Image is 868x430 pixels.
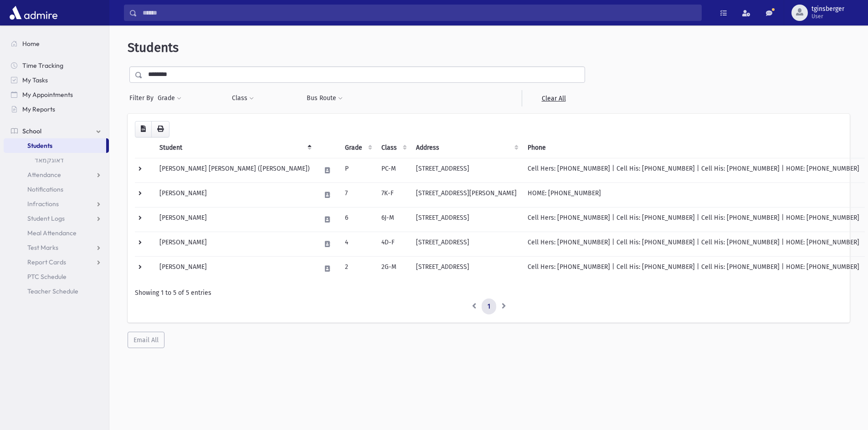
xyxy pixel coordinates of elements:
span: Students [27,142,52,150]
a: PTC Schedule [4,269,109,284]
th: Grade: activate to sort column ascending [339,137,376,158]
td: [STREET_ADDRESS] [411,158,522,182]
span: My Appointments [22,91,73,99]
span: Meal Attendance [27,229,77,237]
td: HOME: [PHONE_NUMBER] [522,182,865,207]
a: Infractions [4,197,109,211]
span: Teacher Schedule [27,287,78,295]
a: Meal Attendance [4,226,109,240]
input: Search [137,5,701,21]
td: 2 [339,256,376,281]
td: [STREET_ADDRESS][PERSON_NAME] [411,182,522,207]
td: PC-M [376,158,411,182]
span: tginsberger [812,5,844,13]
button: Bus Route [306,90,343,106]
a: 1 [482,298,496,315]
button: Print [151,121,169,137]
span: School [22,127,41,135]
td: [STREET_ADDRESS] [411,256,522,281]
span: Test Marks [27,243,58,252]
td: Cell Hers: [PHONE_NUMBER] | Cell His: [PHONE_NUMBER] | Cell His: [PHONE_NUMBER] | HOME: [PHONE_NU... [522,207,865,232]
a: Home [4,36,109,51]
td: [PERSON_NAME] [154,232,315,256]
td: [PERSON_NAME] [154,207,315,232]
span: Attendance [27,171,61,179]
span: My Tasks [22,76,48,84]
th: Student: activate to sort column descending [154,137,315,158]
td: [PERSON_NAME] [154,256,315,281]
td: 7 [339,182,376,207]
span: Student Logs [27,214,65,223]
div: Showing 1 to 5 of 5 entries [135,288,842,298]
a: דאוגקמאד [4,153,109,167]
td: [PERSON_NAME] [PERSON_NAME] ([PERSON_NAME]) [154,158,315,182]
th: Class: activate to sort column ascending [376,137,411,158]
td: [STREET_ADDRESS] [411,232,522,256]
td: Cell Hers: [PHONE_NUMBER] | Cell His: [PHONE_NUMBER] | Cell His: [PHONE_NUMBER] | HOME: [PHONE_NU... [522,158,865,182]
td: 2G-M [376,256,411,281]
td: [STREET_ADDRESS] [411,207,522,232]
a: Students [4,138,106,153]
td: Cell Hers: [PHONE_NUMBER] | Cell His: [PHONE_NUMBER] | Cell His: [PHONE_NUMBER] | HOME: [PHONE_NU... [522,256,865,281]
span: Notifications [27,185,63,193]
a: Student Logs [4,211,109,226]
td: 7K-F [376,182,411,207]
a: School [4,124,109,138]
button: CSV [135,121,152,137]
button: Grade [157,90,182,106]
a: Teacher Schedule [4,284,109,298]
th: Address: activate to sort column ascending [411,137,522,158]
td: P [339,158,376,182]
span: Filter By [129,93,157,103]
span: My Reports [22,105,55,113]
a: Clear All [522,90,585,106]
button: Class [231,90,254,106]
td: [PERSON_NAME] [154,182,315,207]
span: User [812,13,844,20]
a: My Appointments [4,87,109,102]
a: Report Cards [4,255,109,269]
span: PTC Schedule [27,273,67,281]
span: Infractions [27,200,59,208]
a: Attendance [4,167,109,182]
td: Cell Hers: [PHONE_NUMBER] | Cell His: [PHONE_NUMBER] | Cell His: [PHONE_NUMBER] | HOME: [PHONE_NU... [522,232,865,256]
a: Test Marks [4,240,109,255]
td: 4 [339,232,376,256]
span: Report Cards [27,258,66,266]
td: 6 [339,207,376,232]
a: Notifications [4,182,109,197]
a: My Tasks [4,73,109,87]
a: Time Tracking [4,58,109,73]
span: Time Tracking [22,61,63,70]
th: Phone [522,137,865,158]
span: Students [128,40,179,55]
img: AdmirePro [7,4,60,22]
td: 4D-F [376,232,411,256]
button: Email All [128,332,164,348]
td: 6J-M [376,207,411,232]
span: Home [22,40,40,48]
a: My Reports [4,102,109,116]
